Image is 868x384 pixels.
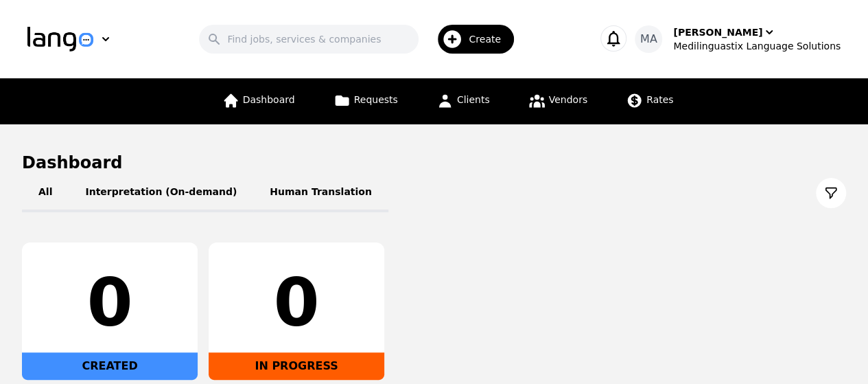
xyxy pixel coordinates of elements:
img: Logo [27,27,93,52]
div: 0 [33,270,187,336]
button: Interpretation (On-demand) [69,174,253,212]
button: Human Translation [253,174,388,212]
a: Vendors [520,78,596,124]
a: Rates [618,78,681,124]
button: Filter [816,178,846,208]
a: Requests [325,78,406,124]
h1: Dashboard [22,152,846,174]
span: Requests [354,94,398,105]
div: IN PROGRESS [209,352,384,380]
span: MA [640,31,657,47]
div: CREATED [22,352,198,380]
div: Medilinguastix Language Solutions [673,39,841,53]
a: Clients [428,78,498,124]
a: Dashboard [214,78,303,124]
span: Vendors [549,94,587,105]
button: MA[PERSON_NAME]Medilinguastix Language Solutions [635,25,841,53]
div: 0 [220,270,373,336]
span: Clients [457,94,490,105]
span: Dashboard [243,94,295,105]
button: Create [419,19,522,59]
input: Find jobs, services & companies [199,25,419,54]
span: Create [469,32,511,46]
div: [PERSON_NAME] [673,25,762,39]
span: Rates [646,94,673,105]
button: All [22,174,69,212]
